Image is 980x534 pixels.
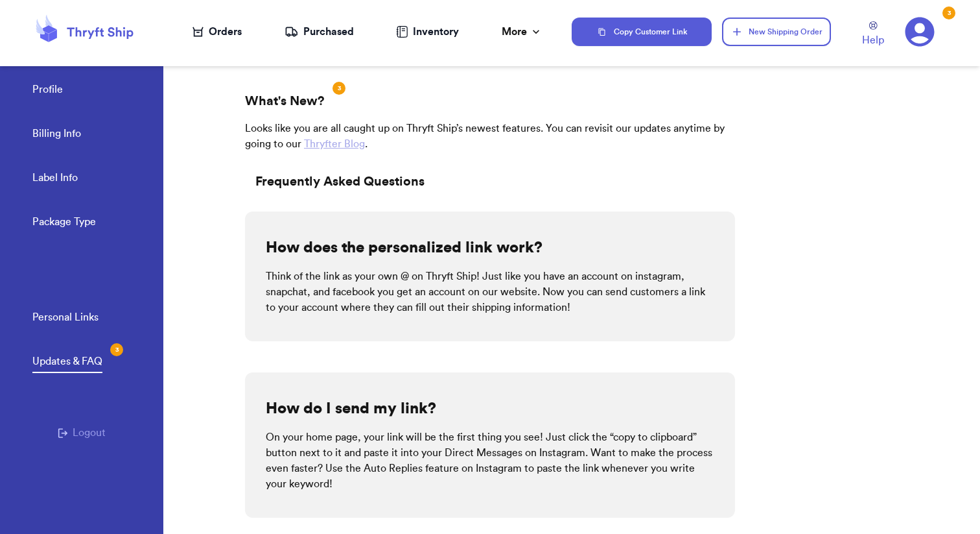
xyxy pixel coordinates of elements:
[285,24,354,40] a: Purchased
[245,92,325,110] p: What's New?
[905,17,935,47] a: 3
[502,24,542,40] div: More
[862,21,884,48] a: Help
[32,82,63,100] a: Profile
[32,354,102,373] a: Updates & FAQ3
[110,343,123,356] div: 3
[266,430,714,492] p: On your home page, your link will be the first thing you see! Just click the “copy to clipboard” ...
[245,121,735,152] p: Looks like you are all caught up on Thryft Ship’s newest features. You can revisit our updates an...
[722,18,831,46] button: New Shipping Order
[32,354,102,369] div: Updates & FAQ
[32,309,99,328] a: Personal Links
[266,269,714,315] p: Think of the link as your own @ on Thryft Ship! Just like you have an account on instagram, snapc...
[58,425,106,441] button: Logout
[862,32,884,48] span: Help
[32,126,81,144] a: Billing Info
[304,139,365,149] a: Thryfter Blog
[266,237,542,258] h2: How does the personalized link work?
[942,6,955,19] div: 3
[245,162,735,201] p: Frequently Asked Questions
[266,398,436,419] h2: How do I send my link?
[32,170,78,188] a: Label Info
[32,214,96,232] a: Package Type
[396,24,459,40] a: Inventory
[332,82,345,95] div: 3
[192,24,242,40] a: Orders
[572,18,712,46] button: Copy Customer Link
